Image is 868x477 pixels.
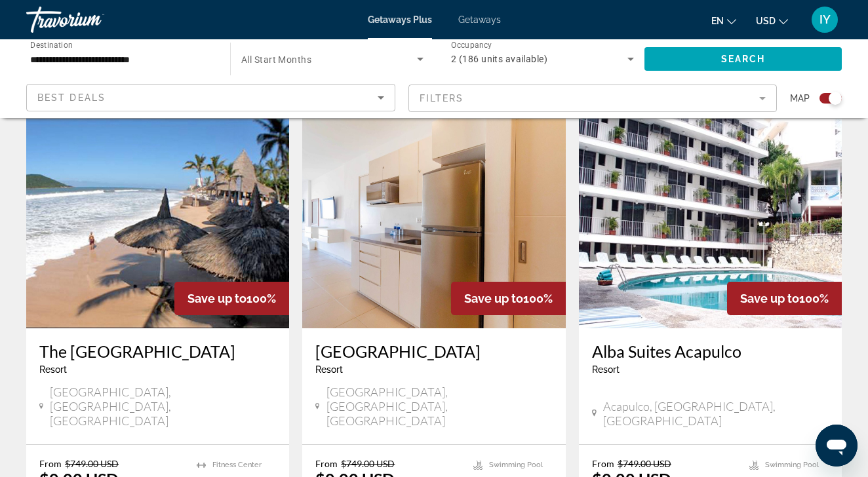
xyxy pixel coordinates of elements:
img: DE23I01X.jpg [302,119,565,328]
span: Search [721,54,766,64]
span: Acapulco, [GEOGRAPHIC_DATA], [GEOGRAPHIC_DATA] [603,399,829,428]
span: Resort [315,364,343,375]
span: USD [756,16,776,26]
a: Alba Suites Acapulco [592,341,829,361]
span: $749.00 USD [618,458,671,469]
mat-select: Sort by [37,90,384,105]
button: Search [644,47,842,71]
a: Getaways [458,14,501,25]
span: Occupancy [451,41,492,50]
span: $749.00 USD [65,458,119,469]
span: $749.00 USD [341,458,395,469]
span: From [592,458,614,469]
span: en [711,16,724,26]
span: Resort [39,364,67,375]
button: Change language [711,11,736,30]
a: Travorium [26,3,157,37]
span: Best Deals [37,92,106,103]
a: Getaways Plus [368,14,432,25]
span: Swimming Pool [765,461,819,469]
a: The [GEOGRAPHIC_DATA] [39,341,276,361]
span: All Start Months [241,54,311,65]
span: From [39,458,62,469]
span: Destination [30,40,73,49]
span: From [315,458,338,469]
span: [GEOGRAPHIC_DATA], [GEOGRAPHIC_DATA], [GEOGRAPHIC_DATA] [50,385,276,428]
button: Filter [408,84,778,113]
div: 100% [174,282,289,315]
iframe: Кнопка запуска окна обмена сообщениями [816,425,858,467]
div: 100% [727,282,842,315]
span: Save up to [740,292,799,305]
button: User Menu [808,6,842,33]
img: 1841O01X.jpg [26,119,289,328]
div: 100% [451,282,566,315]
img: 6972E01L.jpg [579,119,842,328]
a: [GEOGRAPHIC_DATA] [315,341,552,361]
span: Map [790,89,810,107]
button: Change currency [756,11,788,30]
span: [GEOGRAPHIC_DATA], [GEOGRAPHIC_DATA], [GEOGRAPHIC_DATA] [326,385,553,428]
span: 2 (186 units available) [451,54,547,64]
span: Save up to [187,292,247,305]
span: Fitness Center [212,461,262,469]
span: Save up to [464,292,523,305]
span: Swimming Pool [489,461,543,469]
span: Resort [592,364,620,375]
span: IY [819,13,831,26]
